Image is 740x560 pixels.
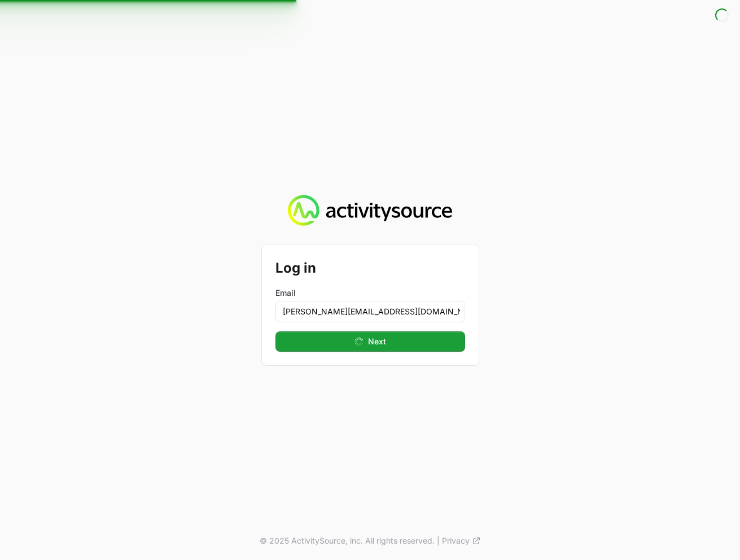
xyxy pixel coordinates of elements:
[288,195,452,226] img: Activity Source
[368,335,386,348] span: Next
[275,287,465,299] label: Email
[442,535,481,546] a: Privacy
[437,535,440,546] span: |
[260,535,435,546] p: © 2025 ActivitySource, inc. All rights reserved.
[275,301,465,322] input: Enter your email
[275,258,465,278] h2: Log in
[275,331,465,352] button: Next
